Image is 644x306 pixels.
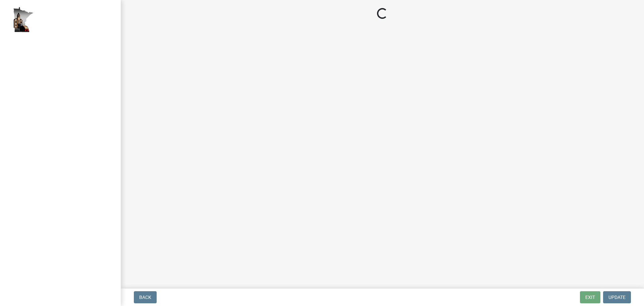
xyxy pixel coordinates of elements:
[134,291,157,303] button: Back
[580,291,600,303] button: Exit
[139,295,151,300] span: Back
[13,7,34,32] img: Houston County, Minnesota
[603,291,631,303] button: Update
[608,295,626,300] span: Update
